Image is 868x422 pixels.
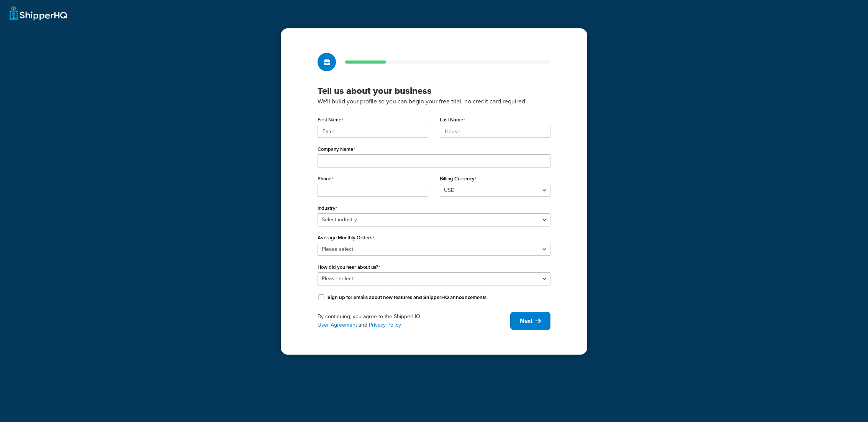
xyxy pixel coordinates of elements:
[318,85,550,97] h3: Tell us about your business
[318,312,510,329] div: By continuing, you agree to the ShipperHQ and
[440,176,477,182] label: Billing Currency
[318,264,380,270] label: How did you hear about us?
[318,235,374,241] label: Average Monthly Orders
[369,321,401,329] a: Privacy Policy
[510,312,550,330] button: Next
[520,317,532,325] span: Next
[328,294,486,301] label: Sign up for emails about new features and ShipperHQ announcements
[318,176,333,182] label: Phone
[318,97,550,106] p: We'll build your profile so you can begin your free trial, no credit card required
[440,117,465,123] label: Last Name
[318,117,343,123] label: First Name
[318,146,355,152] label: Company Name
[318,205,337,211] label: Industry
[318,321,357,329] a: User Agreement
